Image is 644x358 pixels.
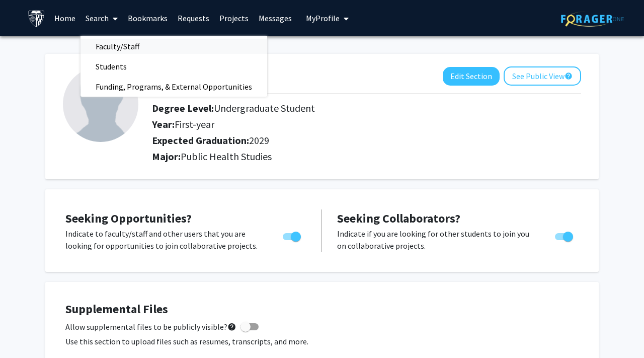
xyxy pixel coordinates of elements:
[254,1,297,36] a: Messages
[443,67,500,86] button: Edit Section
[173,1,214,36] a: Requests
[214,102,315,114] span: Undergraduate Student
[249,134,269,147] span: 2029
[152,102,525,114] h2: Degree Level:
[49,1,80,36] a: Home
[181,150,272,163] span: Public Health Studies
[65,210,192,226] span: Seeking Opportunities?
[65,321,236,333] span: Allow supplemental files to be publicly visible?
[80,77,267,97] span: Funding, Programs, & External Opportunities
[80,39,267,54] a: Faculty/Staff
[8,313,43,350] iframe: Chat
[152,151,581,163] h2: Major:
[80,36,154,56] span: Faculty/Staff
[28,10,45,27] img: Johns Hopkins University Logo
[337,210,460,226] span: Seeking Collaborators?
[123,1,173,36] a: Bookmarks
[65,228,264,252] p: Indicate to faculty/staff and other users that you are looking for opportunities to join collabor...
[214,1,254,36] a: Projects
[306,13,340,23] span: My Profile
[63,66,138,142] img: Profile Picture
[337,228,536,252] p: Indicate if you are looking for other students to join you on collaborative projects.
[80,79,267,94] a: Funding, Programs, & External Opportunities
[565,70,573,82] mat-icon: help
[65,335,579,347] p: Use this section to upload files such as resumes, transcripts, and more.
[175,118,214,130] span: First-year
[279,228,306,243] div: Toggle
[227,321,236,333] mat-icon: help
[80,59,267,74] a: Students
[80,56,142,77] span: Students
[152,134,525,147] h2: Expected Graduation:
[152,118,525,130] h2: Year:
[551,228,579,243] div: Toggle
[561,11,624,27] img: ForagerOne Logo
[504,66,581,86] button: See Public View
[80,1,123,36] a: Search
[65,302,579,317] h4: Supplemental Files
